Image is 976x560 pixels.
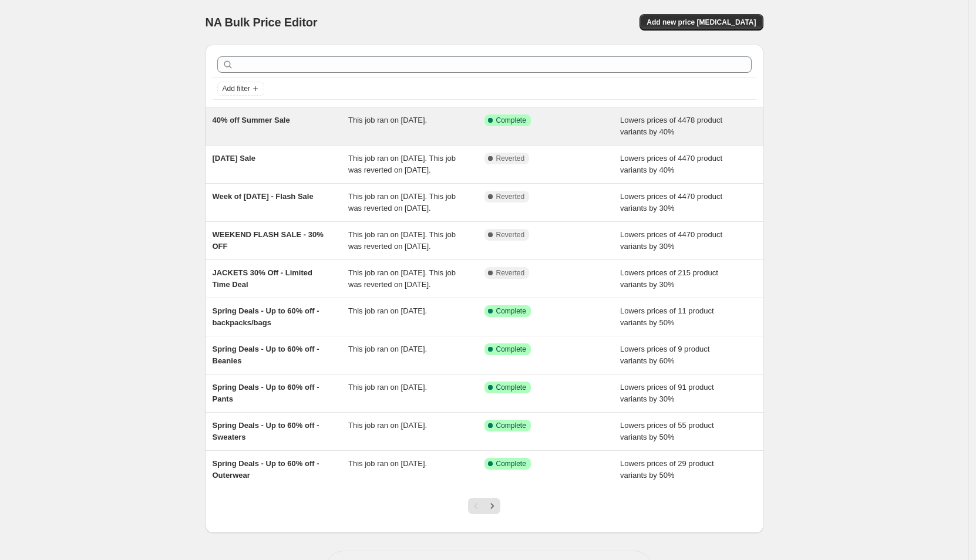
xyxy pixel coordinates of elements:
[223,84,250,93] span: Add filter
[348,116,427,124] span: This job ran on [DATE].
[348,192,456,212] span: This job ran on [DATE]. This job was reverted on [DATE].
[620,421,714,441] span: Lowers prices of 55 product variants by 50%
[496,345,526,354] span: Complete
[620,230,722,251] span: Lowers prices of 4470 product variants by 30%
[640,14,763,31] button: Add new price [MEDICAL_DATA]
[484,498,500,514] button: Next
[213,383,319,403] span: Spring Deals - Up to 60% off - Pants
[348,268,456,289] span: This job ran on [DATE]. This job was reverted on [DATE].
[496,306,526,316] span: Complete
[348,154,456,174] span: This job ran on [DATE]. This job was reverted on [DATE].
[348,306,427,315] span: This job ran on [DATE].
[213,306,319,327] span: Spring Deals - Up to 60% off - backpacks/bags
[496,192,525,201] span: Reverted
[213,116,290,124] span: 40% off Summer Sale
[496,116,526,125] span: Complete
[213,459,319,480] span: Spring Deals - Up to 60% off - Outerwear
[213,192,314,201] span: Week of [DATE] - Flash Sale
[206,16,318,29] span: NA Bulk Price Editor
[468,498,500,514] nav: Pagination
[620,459,714,480] span: Lowers prices of 29 product variants by 50%
[348,345,427,353] span: This job ran on [DATE].
[213,421,319,441] span: Spring Deals - Up to 60% off - Sweaters
[647,18,756,27] span: Add new price [MEDICAL_DATA]
[348,230,456,251] span: This job ran on [DATE]. This job was reverted on [DATE].
[348,459,427,468] span: This job ran on [DATE].
[620,306,714,327] span: Lowers prices of 11 product variants by 50%
[348,383,427,392] span: This job ran on [DATE].
[496,421,526,430] span: Complete
[620,268,718,289] span: Lowers prices of 215 product variants by 30%
[620,383,714,403] span: Lowers prices of 91 product variants by 30%
[620,345,709,365] span: Lowers prices of 9 product variants by 60%
[348,421,427,430] span: This job ran on [DATE].
[496,230,525,239] span: Reverted
[213,345,319,365] span: Spring Deals - Up to 60% off - Beanies
[217,82,264,96] button: Add filter
[213,154,255,163] span: [DATE] Sale
[620,116,722,136] span: Lowers prices of 4478 product variants by 40%
[620,154,722,174] span: Lowers prices of 4470 product variants by 40%
[620,192,722,212] span: Lowers prices of 4470 product variants by 30%
[496,268,525,278] span: Reverted
[496,383,526,392] span: Complete
[496,154,525,163] span: Reverted
[213,230,324,251] span: WEEKEND FLASH SALE - 30% OFF
[496,459,526,468] span: Complete
[213,268,312,289] span: JACKETS 30% Off - Limited Time Deal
